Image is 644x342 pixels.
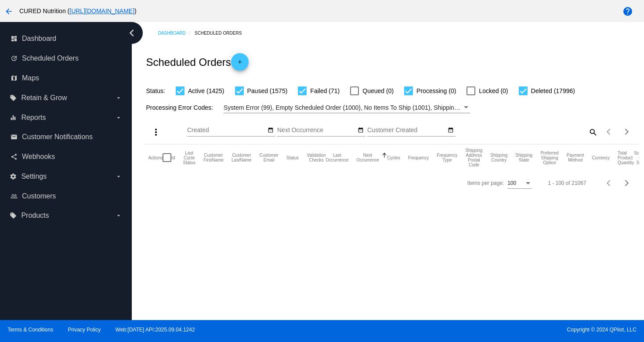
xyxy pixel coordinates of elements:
[326,153,349,162] button: Change sorting for LastOccurrenceUtc
[235,59,245,69] mat-icon: add
[11,153,18,160] i: share
[21,212,49,220] span: Products
[116,327,195,333] a: Web:[DATE] API:2025.09.04.1242
[408,155,429,160] button: Change sorting for Frequency
[22,133,93,141] span: Customer Notifications
[358,127,364,134] mat-icon: date_range
[146,104,213,111] span: Processing Error Codes:
[490,153,507,162] button: Change sorting for ShippingCountry
[467,180,504,186] div: Items per page:
[11,71,122,85] a: map Maps
[11,133,18,140] i: email
[465,148,482,167] button: Change sorting for ShippingPostcode
[260,153,279,162] button: Change sorting for CustomerEmail
[171,155,175,160] button: Change sorting for Id
[22,74,39,82] span: Maps
[479,86,508,96] span: Locked (0)
[115,114,122,121] i: arrow_drop_down
[507,180,532,187] mat-select: Items per page:
[158,26,195,40] a: Dashboard
[151,127,161,137] mat-icon: more_vert
[7,327,53,333] a: Terms & Conditions
[188,86,224,96] span: Active (1425)
[10,94,17,101] i: local_offer
[515,153,532,162] button: Change sorting for ShippingState
[367,127,446,134] input: Customer Created
[11,130,122,144] a: email Customer Notifications
[531,86,575,96] span: Deleted (17996)
[203,153,224,162] button: Change sorting for CustomerFirstName
[10,114,17,121] i: equalizer
[187,127,266,134] input: Created
[22,153,55,161] span: Webhooks
[11,189,122,203] a: people_outline Customers
[183,151,195,165] button: Change sorting for LastProcessingCycleId
[115,173,122,180] i: arrow_drop_down
[11,35,18,42] i: dashboard
[21,173,47,180] span: Settings
[286,155,299,160] button: Change sorting for Status
[437,153,457,162] button: Change sorting for FrequencyType
[11,51,122,65] a: update Scheduled Orders
[622,6,633,17] mat-icon: help
[540,151,559,165] button: Change sorting for PreferredShippingOption
[11,150,122,164] a: share Webhooks
[22,192,56,200] span: Customers
[68,327,101,333] a: Privacy Policy
[310,86,340,96] span: Failed (71)
[362,86,394,96] span: Queued (0)
[21,114,46,122] span: Reports
[416,86,456,96] span: Processing (0)
[507,180,516,186] span: 100
[115,94,122,101] i: arrow_drop_down
[146,87,165,94] span: Status:
[232,153,252,162] button: Change sorting for CustomerLastName
[448,127,454,134] mat-icon: date_range
[548,180,586,186] div: 1 - 100 of 21067
[125,26,139,40] i: chevron_left
[601,123,618,140] button: Previous page
[601,174,618,192] button: Previous page
[618,144,634,171] mat-header-cell: Total Product Quantity
[587,125,598,139] mat-icon: search
[618,174,636,192] button: Next page
[11,193,18,200] i: people_outline
[387,155,400,160] button: Change sorting for Cycles
[21,94,67,102] span: Retain & Grow
[356,153,379,162] button: Change sorting for NextOccurrenceUtc
[329,327,637,333] span: Copyright © 2024 QPilot, LLC
[195,26,250,40] a: Scheduled Orders
[268,127,274,134] mat-icon: date_range
[277,127,356,134] input: Next Occurrence
[69,7,134,14] a: [URL][DOMAIN_NAME]
[11,32,122,46] a: dashboard Dashboard
[247,86,288,96] span: Paused (1575)
[146,53,248,71] h2: Scheduled Orders
[11,55,18,62] i: update
[19,7,137,14] span: CURED Nutrition ( )
[567,153,584,162] button: Change sorting for PaymentMethod.Type
[592,155,610,160] button: Change sorting for CurrencyIso
[224,102,470,113] mat-select: Filter by Processing Error Codes
[11,75,18,82] i: map
[115,212,122,219] i: arrow_drop_down
[10,173,17,180] i: settings
[22,54,79,62] span: Scheduled Orders
[618,123,636,140] button: Next page
[4,6,14,17] mat-icon: arrow_back
[10,212,17,219] i: local_offer
[22,35,56,43] span: Dashboard
[148,144,163,171] mat-header-cell: Actions
[307,144,326,171] mat-header-cell: Validation Checks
